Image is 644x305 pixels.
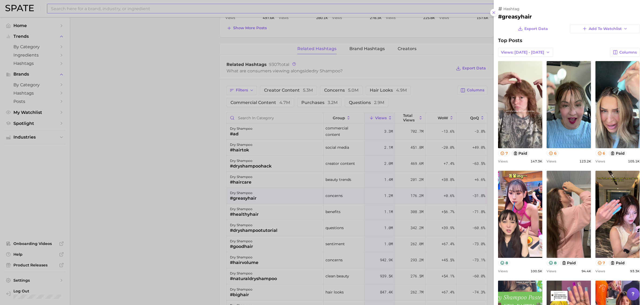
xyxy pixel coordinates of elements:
[547,159,556,163] span: Views
[503,6,519,11] span: hashtag
[547,269,556,273] span: Views
[608,150,627,156] button: paid
[581,269,591,273] span: 94.4k
[547,260,559,266] button: 8
[579,159,591,163] span: 123.2k
[498,260,510,266] button: 8
[595,260,608,266] button: 7
[595,269,605,273] span: Views
[530,269,542,273] span: 100.5k
[610,48,640,57] button: Columns
[524,27,548,31] span: Export Data
[560,260,578,266] button: paid
[570,24,640,33] button: Add to Watchlist
[517,24,549,33] button: Export Data
[608,260,627,266] button: paid
[511,150,530,156] button: paid
[498,150,510,156] button: 7
[630,269,640,273] span: 93.3k
[498,269,508,273] span: Views
[498,48,553,57] button: Views: [DATE] - [DATE]
[498,13,640,20] h2: #greasyhair
[498,159,508,163] span: Views
[530,159,542,163] span: 147.3k
[547,150,559,156] button: 6
[619,50,637,55] span: Columns
[595,159,605,163] span: Views
[595,150,608,156] button: 6
[501,50,544,55] span: Views: [DATE] - [DATE]
[628,159,640,163] span: 105.1k
[498,38,522,43] span: Top Posts
[589,27,622,31] span: Add to Watchlist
